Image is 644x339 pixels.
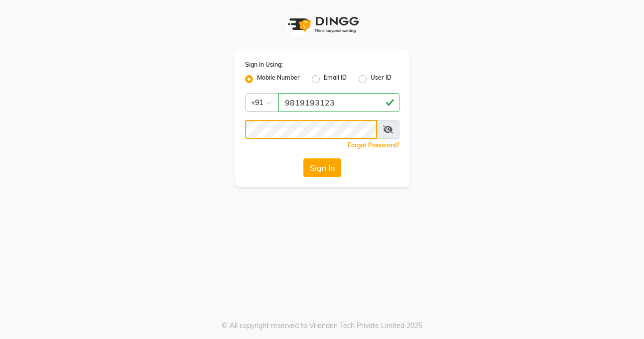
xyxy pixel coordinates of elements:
label: Sign In Using: [245,60,283,69]
img: logo1.svg [282,10,362,39]
input: Username [278,93,399,112]
label: Email ID [324,73,347,85]
a: Forgot Password? [348,141,399,149]
input: Username [245,120,377,139]
label: User ID [371,73,391,85]
label: Mobile Number [257,73,300,85]
button: Sign In [303,158,341,177]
